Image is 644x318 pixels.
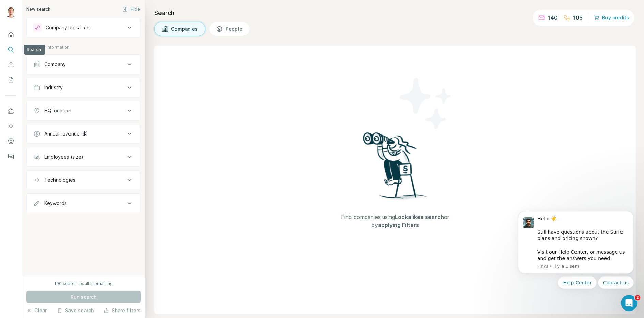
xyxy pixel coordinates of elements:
span: applying Filters [378,222,419,228]
button: Technologies [27,172,140,188]
button: Clear [26,307,47,314]
div: Company [44,61,66,68]
div: New search [26,6,50,12]
button: My lists [5,74,16,86]
button: Annual revenue ($) [27,126,140,142]
button: Employees (size) [27,149,140,165]
button: Industry [27,79,140,96]
iframe: Intercom notifications message [508,203,644,315]
p: 140 [548,14,558,22]
div: Technologies [44,177,75,184]
button: Enrich CSV [5,59,16,71]
button: Quick start [5,29,16,41]
img: Avatar [5,7,16,18]
div: Employees (size) [44,154,83,160]
button: Share filters [104,307,141,314]
div: Keywords [44,200,67,207]
div: Annual revenue ($) [44,130,88,137]
div: Company lookalikes [46,24,91,31]
button: Use Surfe on LinkedIn [5,105,16,117]
p: 105 [573,14,583,22]
span: Lookalikes search [395,213,444,220]
button: Dashboard [5,135,16,147]
button: Save search [57,307,94,314]
button: Company [27,56,140,73]
button: Company lookalikes [27,19,140,36]
div: HQ location [44,107,71,114]
img: Surfe Illustration - Stars [395,73,457,134]
span: Companies [171,26,198,32]
button: Keywords [27,195,140,211]
button: Feedback [5,150,16,162]
h4: Search [154,8,636,18]
div: Industry [44,84,63,91]
span: 2 [635,295,640,300]
p: Company information [26,44,141,50]
button: Buy credits [594,13,629,22]
span: People [226,26,243,32]
span: Find companies using or by [334,213,457,229]
button: Search [5,44,16,56]
iframe: Intercom live chat [621,295,637,311]
button: Hide [118,4,145,14]
button: HQ location [27,102,140,119]
div: 100 search results remaining [54,281,113,287]
img: Surfe Illustration - Woman searching with binoculars [360,130,431,206]
button: Use Surfe API [5,120,16,132]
